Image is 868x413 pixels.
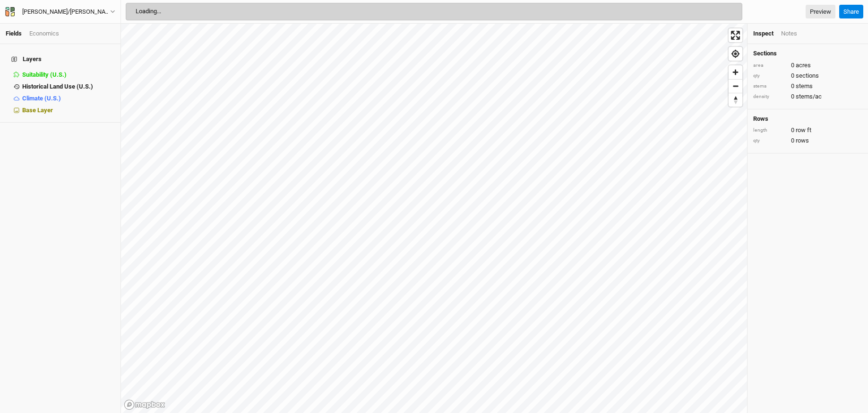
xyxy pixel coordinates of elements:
[729,28,742,42] button: Enter fullscreen
[22,71,67,78] span: Suitability (U.S.)
[22,83,93,90] span: Historical Land Use (U.S.)
[22,107,115,114] div: Base Layer
[22,95,61,102] span: Climate (U.S.)
[753,127,786,134] div: length
[5,7,116,17] button: [PERSON_NAME]/[PERSON_NAME] Farm
[729,79,742,93] button: Zoom out
[806,5,835,19] a: Preview
[753,29,773,38] div: Inspect
[781,29,797,38] div: Notes
[753,62,786,69] div: area
[796,92,822,101] span: stems/ac
[22,107,53,114] span: Base Layer
[753,72,862,80] div: 0
[796,72,819,80] span: sections
[753,50,862,57] h4: Sections
[839,5,863,19] button: Share
[22,83,115,90] div: Historical Land Use (U.S.)
[753,83,786,90] div: stems
[753,61,862,70] div: 0
[729,47,742,61] button: Find my location
[753,82,862,90] div: 0
[753,93,786,100] div: density
[796,82,813,90] span: stems
[6,50,115,69] h4: Layers
[753,72,786,80] div: qty
[136,8,161,15] span: Loading...
[753,126,862,135] div: 0
[796,126,811,135] span: row ft
[29,29,59,38] div: Economics
[22,7,110,17] div: Jon/Reifsnider Farm
[753,136,862,145] div: 0
[22,95,115,102] div: Climate (U.S.)
[6,30,22,37] a: Fields
[796,61,811,70] span: acres
[729,93,742,107] button: Reset bearing to north
[753,115,862,123] h4: Rows
[124,399,165,410] a: Mapbox logo
[22,7,110,17] div: [PERSON_NAME]/[PERSON_NAME] Farm
[753,92,862,101] div: 0
[753,137,786,144] div: qty
[22,71,115,79] div: Suitability (U.S.)
[796,136,809,145] span: rows
[729,65,742,79] button: Zoom in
